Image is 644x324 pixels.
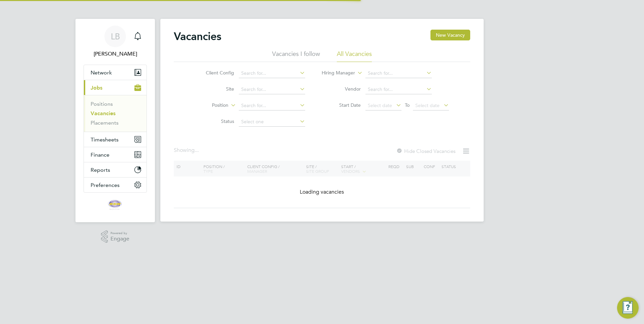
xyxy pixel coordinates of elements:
[190,102,228,109] label: Position
[84,132,147,147] button: Timesheets
[84,162,147,177] button: Reports
[110,230,129,236] span: Powered by
[195,147,199,154] span: ...
[91,120,119,126] a: Placements
[272,50,320,62] li: Vacancies I follow
[365,85,432,94] input: Search for...
[174,147,200,154] div: Showing
[91,69,112,76] span: Network
[415,102,440,108] span: Select date
[84,80,147,95] button: Jobs
[91,101,113,107] a: Positions
[195,70,234,76] label: Client Config
[110,236,129,242] span: Engage
[91,152,109,158] span: Finance
[91,136,119,143] span: Timesheets
[430,30,470,40] button: New Vacancy
[337,50,372,62] li: All Vacancies
[111,32,120,41] span: LB
[84,65,147,80] button: Network
[84,26,147,58] a: LB[PERSON_NAME]
[365,69,432,78] input: Search for...
[368,102,392,108] span: Select date
[239,69,305,78] input: Search for...
[617,297,639,319] button: Engage Resource Center
[403,101,412,109] span: To
[396,148,455,154] label: Hide Closed Vacancies
[101,230,130,243] a: Powered byEngage
[322,86,361,92] label: Vendor
[84,177,147,192] button: Preferences
[84,50,147,58] span: Lee Brown
[84,147,147,162] button: Finance
[322,102,361,108] label: Start Date
[91,182,120,188] span: Preferences
[106,199,124,210] img: rswltd-logo-retina.png
[91,110,116,117] a: Vacancies
[239,117,305,127] input: Select one
[84,95,147,132] div: Jobs
[84,199,147,210] a: Go to home page
[91,85,102,91] span: Jobs
[75,19,155,222] nav: Main navigation
[174,30,221,43] h2: Vacancies
[239,101,305,110] input: Search for...
[195,118,234,124] label: Status
[91,167,110,173] span: Reports
[239,85,305,94] input: Search for...
[316,70,355,76] label: Hiring Manager
[195,86,234,92] label: Site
